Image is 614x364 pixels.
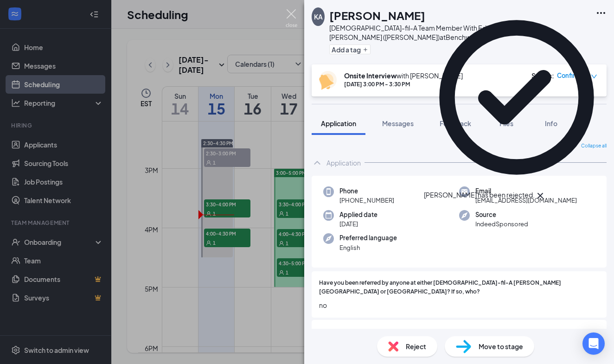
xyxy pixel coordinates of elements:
span: Source [475,210,528,219]
svg: CheckmarkCircle [424,5,609,190]
span: Phone [339,186,394,196]
h1: [PERSON_NAME] [329,7,425,23]
b: Onsite Interview [344,71,397,80]
div: [DEMOGRAPHIC_DATA]-fil-A Team Member With Education Assistance: [PERSON_NAME] ([PERSON_NAME]) at ... [329,23,591,42]
span: Move to stage [479,341,523,351]
span: Are you 18 years or older? [319,327,386,336]
span: Messages [382,119,414,128]
div: KA [314,12,323,21]
div: with [PERSON_NAME] [344,71,463,80]
button: PlusAdd a tag [329,45,371,54]
div: Open Intercom Messenger [582,332,605,355]
span: [DATE] [339,219,377,229]
span: Applied date [339,210,377,219]
span: no [319,300,599,310]
span: IndeedSponsored [475,219,528,229]
span: Preferred language [339,233,397,243]
div: [DATE] 3:00 PM - 3:30 PM [344,80,463,88]
svg: Cross [535,190,546,201]
div: [PERSON_NAME] has been rejected. [424,190,535,201]
div: Application [326,158,361,167]
svg: Plus [363,47,368,52]
span: Have you been referred by anyone at either [DEMOGRAPHIC_DATA]-fil-A [PERSON_NAME][GEOGRAPHIC_DATA... [319,279,599,296]
span: English [339,243,397,252]
svg: ChevronUp [312,157,323,168]
span: [PHONE_NUMBER] [339,196,394,205]
span: Reject [406,341,426,351]
span: Application [321,119,356,128]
